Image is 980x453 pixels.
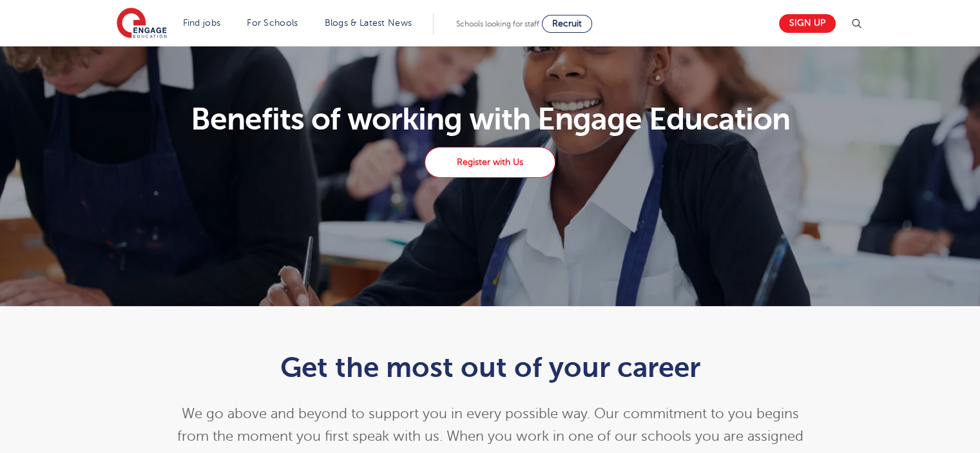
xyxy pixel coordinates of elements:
a: Blogs & Latest News [325,18,412,28]
span: Schools looking for staff [456,19,539,28]
a: Sign up [779,14,836,33]
a: Recruit [542,15,592,33]
h1: Get the most out of your career [174,351,806,383]
a: Find jobs [183,18,221,28]
img: Engage Education [117,8,167,40]
a: Register with Us [425,147,555,178]
a: For Schools [247,18,298,28]
span: Recruit [552,19,582,28]
h1: Benefits of working with Engage Education [109,104,871,135]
